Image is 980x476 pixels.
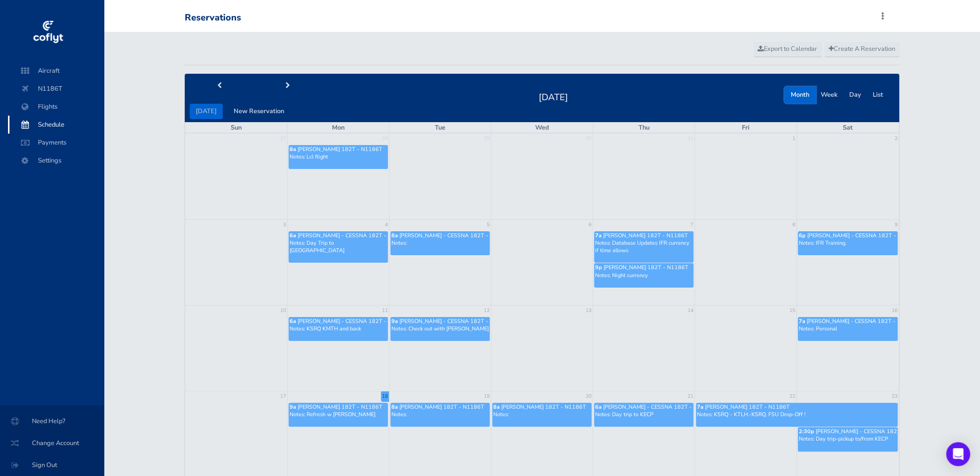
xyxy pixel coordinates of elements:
[843,123,853,132] span: Sat
[705,403,790,411] span: [PERSON_NAME] 182T - N1186T
[435,123,445,132] span: Tue
[799,239,897,247] p: Notes: IFR Training.
[298,232,409,239] span: [PERSON_NAME] - CESSNA 182T - N1186T
[381,306,389,316] a: 11
[697,411,897,418] p: Notes: KSRQ - KTLH.-KSRQ. FSU Drop-Off !
[18,62,94,80] span: Aircraft
[799,435,897,443] p: Notes: Day trip-pickup to/from KECP
[290,317,296,325] span: 6a
[791,220,796,230] a: 8
[486,220,491,230] a: 5
[290,325,387,332] p: Notes: KSRQ KMTH and back
[12,412,92,430] span: Need Help?
[12,456,92,474] span: Sign Out
[585,391,593,401] a: 20
[391,239,489,247] p: Notes:
[18,116,94,134] span: Schedule
[689,220,694,230] a: 7
[686,306,694,316] a: 14
[483,134,491,144] a: 29
[227,104,290,119] button: New Reservation
[816,428,928,435] span: [PERSON_NAME] - CESSNA 182T - N1186T
[585,306,593,316] a: 13
[742,123,749,132] span: Fri
[279,306,287,316] a: 10
[298,146,382,153] span: [PERSON_NAME] 182T - N1186T
[595,239,692,254] p: Notes: Database Updates IFR currency if time allows
[807,317,919,325] span: [PERSON_NAME] - CESSNA 182T - N1186T
[18,134,94,152] span: Payments
[391,325,489,332] p: Notes: Check out with [PERSON_NAME]
[785,87,815,103] button: Month
[595,403,602,411] span: 6a
[588,220,593,230] a: 6
[807,232,919,239] span: [PERSON_NAME] - CESSNA 182T - N1186T
[332,123,344,132] span: Mon
[799,428,814,435] span: 2:30p
[231,123,242,132] span: Sun
[185,12,241,23] div: Reservations
[290,232,296,239] span: 6a
[697,403,703,411] span: 7a
[18,80,94,98] span: N1186T
[298,317,409,325] span: [PERSON_NAME] - CESSNA 182T - N1186T
[290,239,387,254] p: Notes: Day Trip to [GEOGRAPHIC_DATA]
[791,134,796,144] a: 1
[829,44,895,53] span: Create A Reservation
[391,403,398,411] span: 8a
[381,391,389,401] a: 18
[758,44,817,53] span: Export to Calendar
[946,442,970,466] div: Open Intercom Messenger
[686,391,694,401] a: 21
[824,42,900,57] a: Create A Reservation
[290,146,296,153] span: 8a
[501,403,586,411] span: [PERSON_NAME] 182T - N1186T
[585,134,593,144] a: 30
[843,87,867,103] button: Day
[12,434,92,452] span: Change Account
[493,403,500,411] span: 8a
[483,306,491,316] a: 12
[891,391,899,401] a: 23
[298,403,382,411] span: [PERSON_NAME] 182T - N1186T
[381,134,389,144] a: 28
[31,17,64,47] img: coflyt logo
[399,232,511,239] span: [PERSON_NAME] - CESSNA 182T - N1186T
[595,264,602,271] span: 9p
[799,325,897,332] p: Notes: Personal
[639,123,650,132] span: Thu
[891,306,899,316] a: 16
[282,220,287,230] a: 3
[279,134,287,144] a: 27
[290,153,387,160] p: Notes: Lcl flight
[533,89,574,103] h2: [DATE]
[686,134,694,144] a: 31
[18,98,94,116] span: Flights
[799,317,805,325] span: 7a
[18,152,94,169] span: Settings
[799,232,806,239] span: 6p
[595,232,602,239] span: 7a
[391,411,489,418] p: Notes:
[391,232,398,239] span: 8a
[604,264,688,271] span: [PERSON_NAME] 182T - N1186T
[399,317,511,325] span: [PERSON_NAME] - CESSNA 182T - N1186T
[595,272,692,279] p: Notes: Night currency
[253,78,322,94] button: next
[867,87,889,103] button: List
[788,306,796,316] a: 15
[603,403,715,411] span: [PERSON_NAME] - CESSNA 182T - N1186T
[483,391,491,401] a: 19
[399,403,484,411] span: [PERSON_NAME] 182T - N1186T
[190,104,223,119] button: [DATE]
[815,87,844,103] button: Week
[603,232,688,239] span: [PERSON_NAME] 182T - N1186T
[788,391,796,401] a: 22
[384,220,389,230] a: 4
[894,220,899,230] a: 9
[535,123,549,132] span: Wed
[185,78,254,94] button: prev
[493,411,591,418] p: Notes:
[595,411,692,418] p: Notes: Day trip to KECP
[753,42,822,57] a: Export to Calendar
